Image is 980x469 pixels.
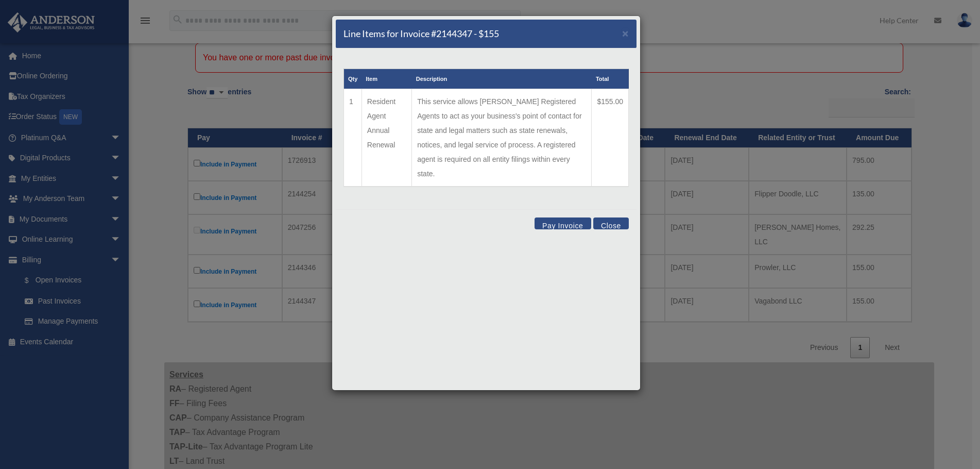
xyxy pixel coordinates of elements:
[412,89,592,187] td: This service allows [PERSON_NAME] Registered Agents to act as your business's point of contact fo...
[362,69,411,89] th: Item
[622,28,629,39] button: Close
[592,69,629,89] th: Total
[362,89,411,187] td: Resident Agent Annual Renewal
[412,69,592,89] th: Description
[535,217,591,229] button: Pay Invoice
[622,27,629,39] span: ×
[343,27,499,40] h5: Line Items for Invoice #2144347 - $155
[344,69,362,89] th: Qty
[592,89,629,187] td: $155.00
[344,89,362,187] td: 1
[593,217,629,229] button: Close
